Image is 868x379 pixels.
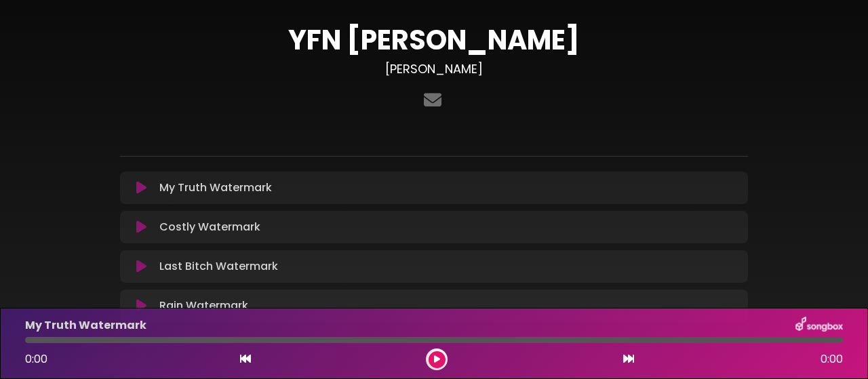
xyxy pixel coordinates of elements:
p: Costly Watermark [159,219,260,235]
span: 0:00 [25,351,47,367]
p: My Truth Watermark [159,180,272,196]
h1: YFN [PERSON_NAME] [120,24,748,56]
h3: [PERSON_NAME] [120,62,748,77]
span: 0:00 [821,351,843,367]
p: Last Bitch Watermark [159,258,278,275]
img: songbox-logo-white.png [795,317,843,334]
p: Rain Watermark [159,298,248,314]
p: My Truth Watermark [25,317,146,334]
